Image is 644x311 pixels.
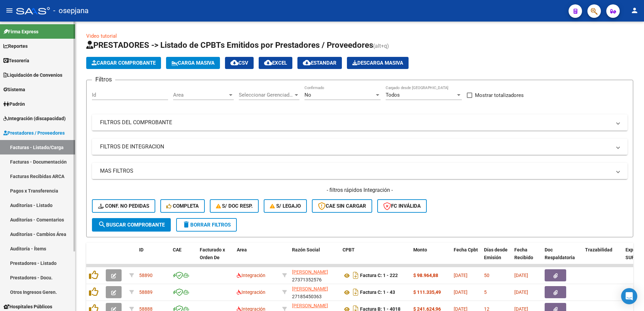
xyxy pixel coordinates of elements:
datatable-header-cell: Fecha Cpbt [451,243,481,272]
mat-icon: cloud_download [264,59,272,67]
mat-icon: person [631,6,639,14]
span: Integración (discapacidad) [3,115,66,122]
button: Cargar Comprobante [86,57,161,69]
span: PRESTADORES -> Listado de CPBTs Emitidos por Prestadores / Proveedores [86,40,373,50]
mat-panel-title: FILTROS DE INTEGRACION [100,143,611,150]
span: Trazabilidad [585,247,612,252]
span: (alt+q) [373,43,389,49]
div: 27371352576 [292,268,337,282]
span: Borrar Filtros [182,222,231,228]
h4: - filtros rápidos Integración - [92,186,627,194]
span: CAE SIN CARGAR [318,203,366,209]
button: Borrar Filtros [176,218,237,232]
span: Padrón [3,100,25,108]
strong: Factura C: 1 - 222 [360,273,398,278]
app-download-masive: Descarga masiva de comprobantes (adjuntos) [347,57,409,69]
span: Integración [237,289,265,295]
span: Mostrar totalizadores [475,91,524,99]
div: Open Intercom Messenger [621,288,637,304]
span: 58890 [139,273,153,278]
span: Facturado x Orden De [200,247,225,260]
datatable-header-cell: Monto [411,243,451,272]
span: 5 [484,289,487,295]
span: Area [237,247,247,252]
datatable-header-cell: Razón Social [289,243,340,272]
span: Doc Respaldatoria [545,247,575,260]
span: Monto [413,247,427,252]
span: Fecha Cpbt [454,247,478,252]
div: 27185450363 [292,285,337,299]
span: Liquidación de Convenios [3,71,62,79]
span: FC Inválida [383,203,421,209]
datatable-header-cell: Días desde Emisión [481,243,512,272]
span: CAE [173,247,182,252]
span: Completa [166,203,199,209]
span: [DATE] [514,289,528,295]
span: Descarga Masiva [352,60,403,66]
span: Area [173,92,228,98]
mat-icon: search [98,220,106,229]
datatable-header-cell: Area [234,243,280,272]
span: Fecha Recibido [514,247,533,260]
span: Sistema [3,86,25,93]
mat-icon: cloud_download [303,59,311,67]
span: Cargar Comprobante [92,60,156,66]
mat-icon: delete [182,220,190,229]
mat-expansion-panel-header: FILTROS DE INTEGRACION [92,139,627,155]
span: Carga Masiva [171,60,215,66]
button: Buscar Comprobante [92,218,171,232]
strong: Factura C: 1 - 43 [360,290,395,295]
button: Carga Masiva [166,57,220,69]
span: Tesorería [3,57,29,64]
button: S/ legajo [264,199,307,213]
span: Días desde Emisión [484,247,508,260]
mat-expansion-panel-header: FILTROS DEL COMPROBANTE [92,114,627,131]
datatable-header-cell: CPBT [340,243,411,272]
span: - osepjana [53,3,89,18]
span: Seleccionar Gerenciador [239,92,293,98]
button: S/ Doc Resp. [210,199,259,213]
span: No [304,92,311,98]
span: Buscar Comprobante [98,222,165,228]
span: Todos [386,92,400,98]
mat-expansion-panel-header: MAS FILTROS [92,163,627,179]
mat-panel-title: FILTROS DEL COMPROBANTE [100,119,611,126]
span: Conf. no pedidas [98,203,149,209]
span: Reportes [3,42,28,50]
span: CSV [230,60,248,66]
span: Estandar [303,60,336,66]
button: Estandar [297,57,342,69]
button: EXCEL [259,57,292,69]
span: Firma Express [3,28,38,35]
i: Descargar documento [351,287,360,298]
button: FC Inválida [377,199,427,213]
button: Conf. no pedidas [92,199,155,213]
datatable-header-cell: Doc Respaldatoria [542,243,582,272]
span: [DATE] [454,289,468,295]
span: Razón Social [292,247,320,252]
span: Integración [237,273,265,278]
button: Descarga Masiva [347,57,409,69]
mat-panel-title: MAS FILTROS [100,167,611,175]
span: 58889 [139,289,153,295]
span: [PERSON_NAME] [292,286,328,291]
a: Video tutorial [86,33,117,39]
span: [DATE] [454,273,468,278]
span: Hospitales Públicos [3,303,52,310]
datatable-header-cell: Fecha Recibido [512,243,542,272]
i: Descargar documento [351,270,360,281]
span: EXCEL [264,60,287,66]
button: Completa [160,199,205,213]
datatable-header-cell: Trazabilidad [582,243,623,272]
span: CPBT [343,247,355,252]
span: Prestadores / Proveedores [3,129,65,137]
button: CAE SIN CARGAR [312,199,372,213]
datatable-header-cell: CAE [170,243,197,272]
button: CSV [225,57,254,69]
span: [DATE] [514,273,528,278]
datatable-header-cell: Facturado x Orden De [197,243,234,272]
mat-icon: menu [5,6,13,14]
span: ID [139,247,143,252]
span: S/ Doc Resp. [216,203,253,209]
span: [PERSON_NAME] [292,303,328,308]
